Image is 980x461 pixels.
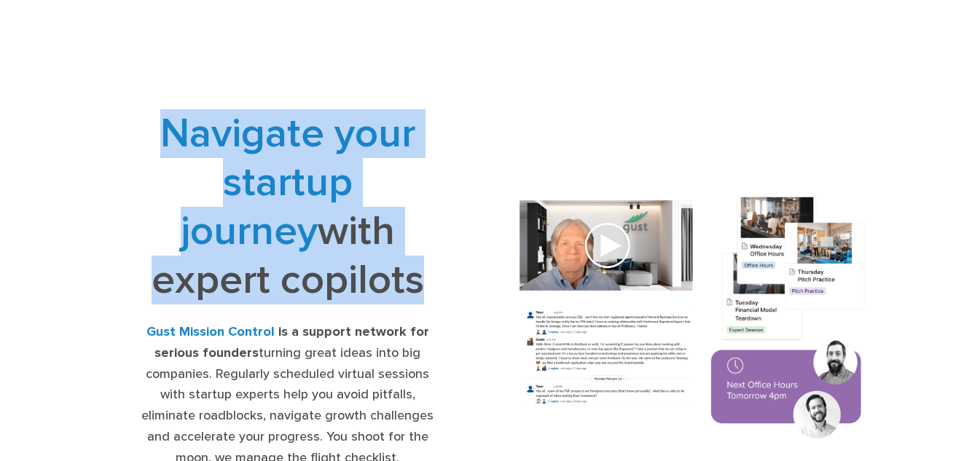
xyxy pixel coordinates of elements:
[135,109,441,304] h1: with expert copilots
[501,183,884,456] img: Composition of calendar events, a video call presentation, and chat rooms
[154,324,429,360] strong: is a support network for serious founders
[146,324,275,339] strong: Gust Mission Control
[160,109,415,256] span: Navigate your startup journey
